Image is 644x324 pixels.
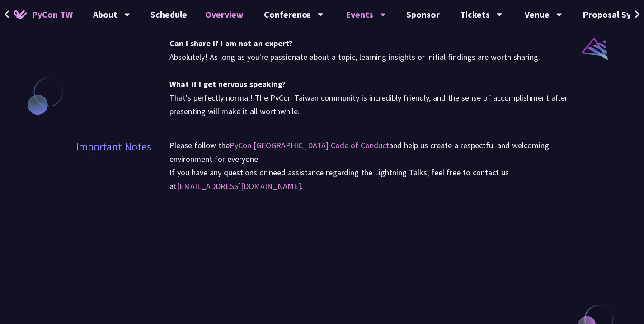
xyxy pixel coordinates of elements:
[230,140,389,150] a: PyCon [GEOGRAPHIC_DATA] Code of Conduct
[14,10,27,19] img: Home icon of PyCon TW 2025
[76,139,151,155] p: Important Notes
[32,8,73,21] span: PyCon TW
[169,79,286,89] strong: What if I get nervous speaking?
[169,139,569,193] p: Please follow the and help us create a respectful and welcoming environment for everyone. If you ...
[5,3,82,26] a: PyCon TW
[169,38,292,48] strong: Can I share if I am not an expert?
[177,181,301,191] a: [EMAIL_ADDRESS][DOMAIN_NAME]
